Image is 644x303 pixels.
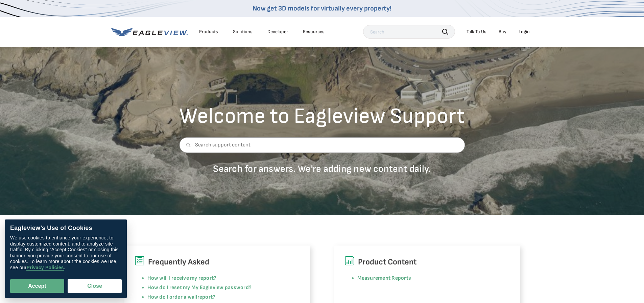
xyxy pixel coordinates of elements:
h2: Welcome to Eagleview Support [179,106,465,127]
a: How do I reset my My Eagleview password? [147,284,252,291]
h6: Product Content [344,256,510,269]
button: Accept [10,279,64,293]
button: Close [68,279,122,293]
a: Developer [267,29,288,35]
a: ? [213,294,215,300]
div: Talk To Us [467,29,486,35]
div: Products [199,29,218,35]
a: Buy [499,29,506,35]
input: Search [363,25,455,39]
div: Eagleview’s Use of Cookies [10,225,122,232]
input: Search support content [179,137,465,153]
a: report [197,294,213,300]
p: Search for answers. We're adding new content daily. [179,163,465,175]
div: Resources [303,29,325,35]
a: How will I receive my report? [147,275,217,281]
a: Measurement Reports [357,275,411,281]
a: Now get 3D models for virtually every property! [253,4,391,13]
div: We use cookies to enhance your experience, to display customized content, and to analyze site tra... [10,235,122,271]
a: How do I order a wall [147,294,197,300]
div: Login [519,29,530,35]
h6: Frequently Asked [135,256,300,269]
div: Solutions [233,29,253,35]
a: Privacy Policies [26,265,64,271]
